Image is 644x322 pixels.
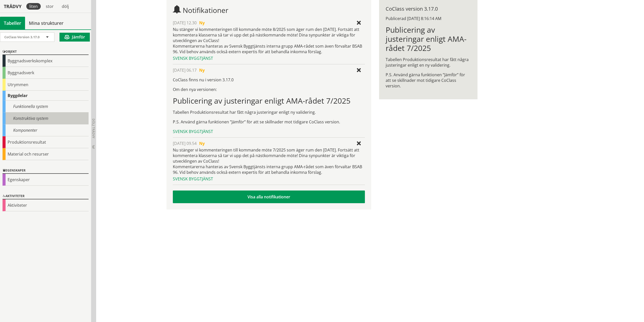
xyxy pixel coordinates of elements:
[173,129,365,134] div: Svensk Byggtjänst
[173,119,365,125] p: P.S. Använd gärna funktionen ”Jämför” för att se skillnader mot tidigare CoClass version.
[3,67,89,79] div: Byggnadsverk
[3,91,89,101] div: Byggdelar
[386,72,471,89] p: P.S. Använd gärna funktionen ”Jämför” för att se skillnader mot tidigare CoClass version.
[386,6,471,12] div: CoClass version 3.17.0
[91,119,96,138] span: Dölj trädvy
[199,20,205,26] span: Ny
[173,77,365,83] p: CoClass finns nu i version 3.17.0
[173,176,365,182] div: Svensk Byggtjänst
[3,101,89,112] div: Funktionella system
[4,35,39,39] span: CoClass Version 3.17.0
[43,3,57,10] div: stor
[173,55,365,61] div: Svensk Byggtjänst
[3,49,89,55] div: Objekt
[1,4,24,9] div: Trädvy
[199,67,205,73] span: Ny
[3,112,89,124] div: Konstruktiva system
[25,17,67,29] a: Mina strukturer
[3,199,89,211] div: Aktiviteter
[199,141,205,146] span: Ny
[173,87,365,92] p: Om den nya versionen:
[59,33,90,42] button: Jämför
[173,27,365,54] div: Nu stänger vi kommenteringen till kommande möte 8/2025 som äger rum den [DATE]. Fortsätt att komm...
[386,57,471,68] p: Tabellen Produktionsresultat har fått några justeringar enligt en ny validering.
[173,191,365,203] a: Visa alla notifikationer
[173,20,197,26] span: [DATE] 12.30
[3,124,89,136] div: Komponenter
[3,79,89,91] div: Utrymmen
[3,168,89,174] div: Egenskaper
[173,147,365,175] div: Nu stänger vi kommenteringen till kommande möte 7/2025 som äger rum den [DATE]. Fortsätt att komm...
[173,141,197,146] span: [DATE] 09.54
[26,3,41,10] div: liten
[59,3,72,10] div: dölj
[183,5,228,15] span: Notifikationer
[386,16,471,21] div: Publicerad [DATE] 8:16:14 AM
[3,136,89,148] div: Produktionsresultat
[3,193,89,199] div: Aktiviteter
[3,174,89,186] div: Egenskaper
[3,55,89,67] div: Byggnadsverkskomplex
[386,25,471,53] h1: Publicering av justeringar enligt AMA-rådet 7/2025
[173,109,365,115] p: Tabellen Produktionsresultat har fått några justeringar enligt ny validering.
[3,148,89,160] div: Material och resurser
[173,67,197,73] span: [DATE] 06.17
[173,96,365,105] h1: Publicering av justeringar enligt AMA-rådet 7/2025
